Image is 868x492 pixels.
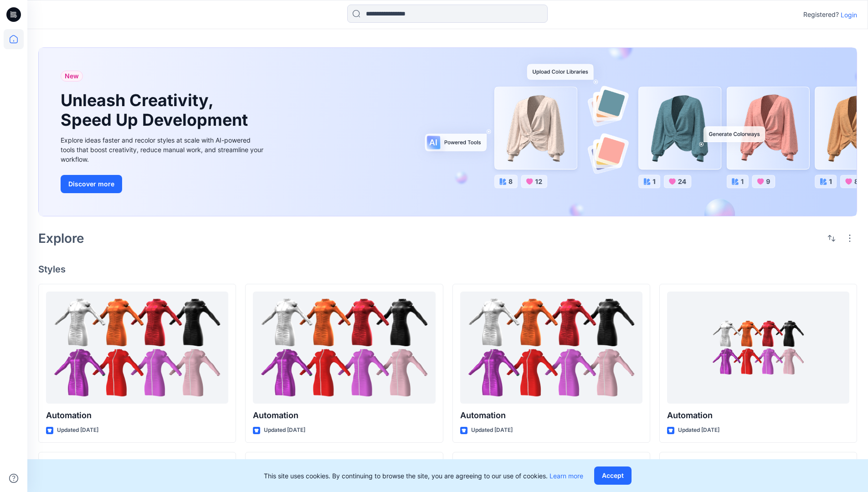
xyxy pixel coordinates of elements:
[471,425,513,435] p: Updated [DATE]
[57,425,98,435] p: Updated [DATE]
[65,71,79,82] span: New
[803,9,839,20] p: Registered?
[678,425,719,435] p: Updated [DATE]
[667,409,849,422] p: Automation
[594,466,632,485] button: Accept
[460,292,642,404] a: Automation
[61,135,266,164] div: Explore ideas faster and recolor styles at scale with AI-powered tools that boost creativity, red...
[46,292,228,404] a: Automation
[667,292,849,404] a: Automation
[61,175,122,193] button: Discover more
[460,409,642,422] p: Automation
[38,264,857,275] h4: Styles
[61,91,252,130] h1: Unleash Creativity, Speed Up Development
[841,10,857,20] p: Login
[550,472,583,480] a: Learn more
[264,425,305,435] p: Updated [DATE]
[38,231,84,246] h2: Explore
[253,292,435,404] a: Automation
[46,409,228,422] p: Automation
[253,409,435,422] p: Automation
[61,175,266,193] a: Discover more
[264,471,583,481] p: This site uses cookies. By continuing to browse the site, you are agreeing to our use of cookies.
